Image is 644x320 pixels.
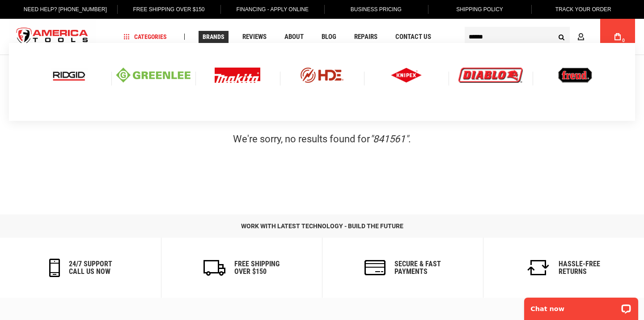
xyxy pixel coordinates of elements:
button: Search [553,28,570,45]
a: Blog [318,31,340,43]
a: Repairs [350,31,381,43]
span: Brands [203,34,225,40]
div: We're sorry, no results found for . [132,128,512,150]
span: Blog [322,34,336,40]
a: store logo [9,20,96,54]
a: Categories [120,31,171,43]
a: Brands [199,31,229,43]
img: Freud logo [558,68,592,83]
img: Makita Logo [215,68,260,83]
span: Shipping Policy [456,6,503,13]
img: America Tools [9,20,96,54]
h6: Free Shipping Over $150 [234,260,280,276]
span: Categories [124,34,167,40]
span: Contact Us [395,34,431,40]
h6: secure & fast payments [394,260,441,276]
a: Reviews [238,31,271,43]
span: About [284,34,304,40]
img: Knipex logo [391,68,422,83]
h6: 24/7 support call us now [69,260,112,276]
a: About [280,31,308,43]
span: 0 [622,38,625,43]
span: Repairs [354,34,377,40]
img: Diablo logo [458,68,523,83]
h6: Hassle-Free Returns [559,260,600,276]
a: Contact Us [391,31,435,43]
img: Greenlee logo [116,68,191,83]
iframe: LiveChat chat widget [518,292,644,320]
img: Ridgid logo [51,68,88,83]
a: 0 [609,19,626,55]
em: "841561" [370,133,408,145]
img: HDE logo [285,68,359,83]
span: Reviews [242,34,267,40]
